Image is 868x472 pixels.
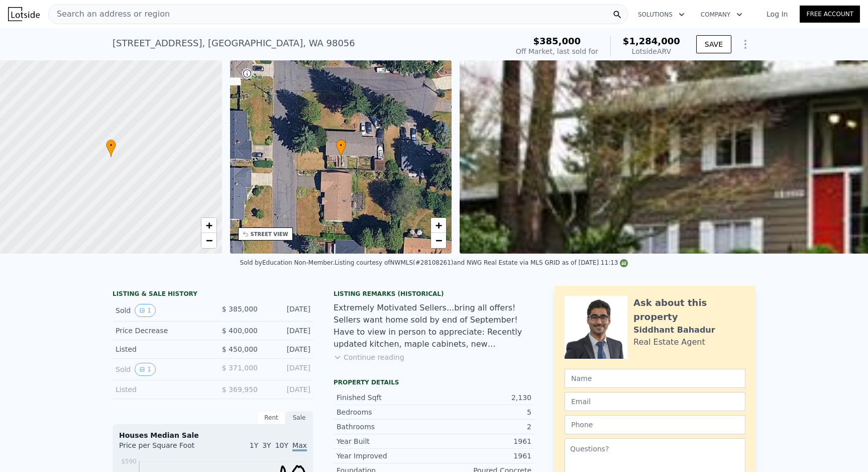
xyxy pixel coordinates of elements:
div: 5 [434,407,531,417]
div: Sold by Education Non-Member . [240,259,335,266]
input: Name [565,369,745,388]
div: Sale [285,411,313,424]
div: Houses Median Sale [119,430,307,440]
span: $ 385,000 [222,305,258,313]
a: Zoom out [431,233,446,248]
div: Rent [257,411,285,424]
span: − [205,234,212,247]
div: Price per Square Foot [119,440,213,456]
span: $385,000 [533,36,581,46]
div: Year Improved [337,451,434,461]
div: [DATE] [266,304,310,317]
button: SAVE [696,35,731,53]
input: Phone [565,415,745,434]
img: Lotside [8,7,40,21]
button: View historical data [135,304,156,317]
a: Zoom out [201,233,216,248]
span: 3Y [262,441,271,449]
div: Listing courtesy of NWMLS (#28108261) and NWG Real Estate via MLS GRID as of [DATE] 11:13 [335,259,628,266]
div: 2 [434,422,531,432]
span: Max [292,441,307,451]
span: + [436,219,442,231]
div: [STREET_ADDRESS] , [GEOGRAPHIC_DATA] , WA 98056 [113,36,355,50]
tspan: $590 [121,458,137,465]
a: Zoom in [431,218,446,233]
div: Off Market, last sold for [516,46,598,56]
button: Solutions [630,6,693,24]
div: 1961 [434,451,531,461]
div: Property details [334,378,534,386]
div: 1961 [434,436,531,446]
span: $1,284,000 [623,36,680,46]
div: • [336,139,346,157]
a: Zoom in [201,218,216,233]
span: $ 450,000 [222,345,258,353]
div: Ask about this property [633,296,745,324]
span: Search an address or region [49,8,170,20]
div: [DATE] [266,326,310,336]
button: Show Options [735,34,755,54]
span: • [106,141,116,150]
div: [DATE] [266,384,310,395]
div: 2,130 [434,392,531,403]
span: 1Y [250,441,258,449]
div: Listing Remarks (Historical) [334,290,534,298]
div: [DATE] [266,344,310,354]
div: Extremely Motivated Sellers...bring all offers! Sellers want home sold by end of September! Have ... [334,302,534,350]
div: Sold [116,304,205,317]
div: Sold [116,363,205,376]
div: STREET VIEW [251,230,288,238]
button: View historical data [135,363,156,376]
img: NWMLS Logo [620,259,628,267]
div: Lotside ARV [623,46,680,56]
span: • [336,141,346,150]
div: Listed [116,384,205,395]
div: Bathrooms [337,422,434,432]
div: Finished Sqft [337,392,434,403]
span: $ 371,000 [222,364,258,372]
a: Log In [754,9,800,19]
span: 10Y [275,441,288,449]
input: Email [565,392,745,411]
span: + [205,219,212,231]
span: − [436,234,442,247]
button: Continue reading [334,352,404,362]
div: Bedrooms [337,407,434,417]
div: Siddhant Bahadur [633,324,715,336]
div: • [106,139,116,157]
div: Real Estate Agent [633,336,705,348]
button: Company [693,6,750,24]
div: Year Built [337,436,434,446]
div: Price Decrease [116,326,205,336]
div: Listed [116,344,205,354]
span: $ 400,000 [222,327,258,335]
div: [DATE] [266,363,310,376]
span: $ 369,950 [222,385,258,394]
a: Free Account [800,6,860,23]
div: LISTING & SALE HISTORY [113,290,313,300]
